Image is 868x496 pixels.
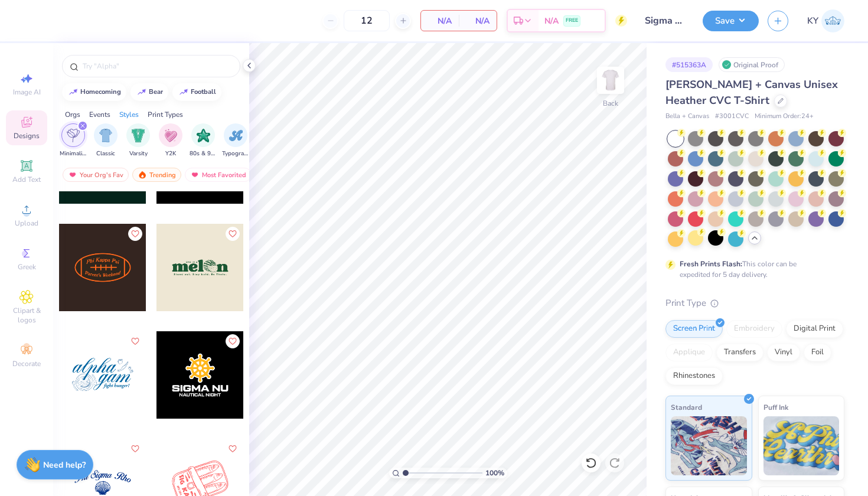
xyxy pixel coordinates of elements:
[14,131,40,141] span: Designs
[807,9,844,32] a: KY
[226,442,240,456] button: Like
[599,68,622,92] img: Back
[703,11,759,31] button: Save
[67,129,80,142] img: Minimalist Image
[43,459,86,471] strong: Need help?
[12,175,41,184] span: Add Text
[671,401,702,413] span: Standard
[665,320,723,338] div: Screen Print
[767,344,800,361] div: Vinyl
[149,89,163,95] div: bear
[665,344,713,361] div: Applique
[60,123,87,158] button: filter button
[128,227,142,241] button: Like
[126,123,150,158] div: filter for Varsity
[763,401,788,413] span: Puff Ink
[544,15,559,27] span: N/A
[428,15,452,27] span: N/A
[94,123,118,158] div: filter for Classic
[680,259,825,280] div: This color can be expedited for 5 day delivery.
[726,320,782,338] div: Embroidery
[68,89,78,96] img: trend_line.gif
[665,57,713,72] div: # 515363A
[159,123,182,158] div: filter for Y2K
[12,359,41,368] span: Decorate
[94,123,118,158] button: filter button
[164,129,177,142] img: Y2K Image
[226,334,240,348] button: Like
[6,306,47,325] span: Clipart & logos
[128,334,142,348] button: Like
[81,60,233,72] input: Try "Alpha"
[466,15,490,27] span: N/A
[159,123,182,158] button: filter button
[80,89,121,95] div: homecoming
[138,171,147,179] img: trending.gif
[190,171,200,179] img: most_fav.gif
[172,83,221,101] button: football
[807,14,818,28] span: KY
[129,149,148,158] span: Varsity
[89,109,110,120] div: Events
[62,83,126,101] button: homecoming
[603,98,618,109] div: Back
[763,416,840,475] img: Puff Ink
[65,109,80,120] div: Orgs
[126,123,150,158] button: filter button
[197,129,210,142] img: 80s & 90s Image
[665,77,838,107] span: [PERSON_NAME] + Canvas Unisex Heather CVC T-Shirt
[636,9,694,32] input: Untitled Design
[137,89,146,96] img: trend_line.gif
[665,296,844,310] div: Print Type
[190,149,217,158] span: 80s & 90s
[716,344,763,361] div: Transfers
[485,468,504,478] span: 100 %
[185,168,252,182] div: Most Favorited
[119,109,139,120] div: Styles
[128,442,142,456] button: Like
[148,109,183,120] div: Print Types
[222,123,249,158] button: filter button
[190,123,217,158] div: filter for 80s & 90s
[190,123,217,158] button: filter button
[130,83,168,101] button: bear
[222,149,249,158] span: Typography
[60,123,87,158] div: filter for Minimalist
[344,10,390,31] input: – –
[15,218,38,228] span: Upload
[18,262,36,272] span: Greek
[665,367,723,385] div: Rhinestones
[99,129,113,142] img: Classic Image
[165,149,176,158] span: Y2K
[671,416,747,475] img: Standard
[96,149,115,158] span: Classic
[719,57,785,72] div: Original Proof
[179,89,188,96] img: trend_line.gif
[755,112,814,122] span: Minimum Order: 24 +
[821,9,844,32] img: Kiersten York
[226,227,240,241] button: Like
[566,17,578,25] span: FREE
[680,259,742,269] strong: Fresh Prints Flash:
[665,112,709,122] span: Bella + Canvas
[715,112,749,122] span: # 3001CVC
[13,87,41,97] span: Image AI
[60,149,87,158] span: Minimalist
[132,129,145,142] img: Varsity Image
[786,320,843,338] div: Digital Print
[229,129,243,142] img: Typography Image
[63,168,129,182] div: Your Org's Fav
[132,168,181,182] div: Trending
[68,171,77,179] img: most_fav.gif
[191,89,216,95] div: football
[804,344,831,361] div: Foil
[222,123,249,158] div: filter for Typography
